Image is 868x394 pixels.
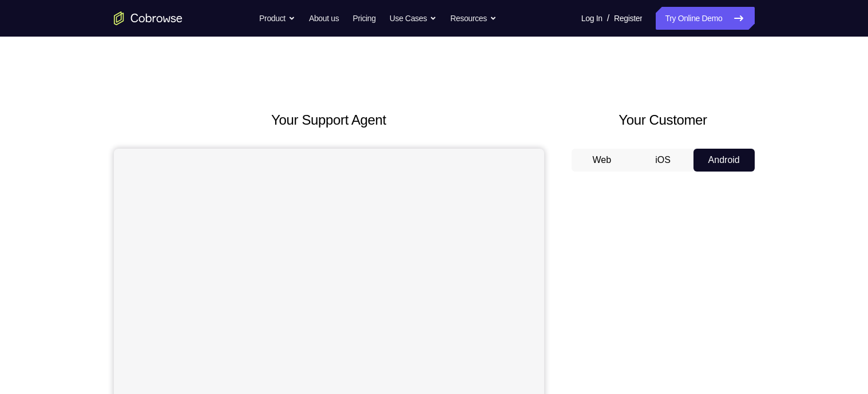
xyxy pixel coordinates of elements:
[607,11,609,25] span: /
[390,7,437,30] button: Use Cases
[572,110,755,130] h2: Your Customer
[572,149,633,172] button: Web
[114,11,183,25] a: Go to the home page
[632,149,693,172] button: iOS
[693,149,755,172] button: Android
[614,7,642,30] a: Register
[309,7,339,30] a: About us
[656,7,754,30] a: Try Online Demo
[352,7,375,30] a: Pricing
[259,7,295,30] button: Product
[450,7,497,30] button: Resources
[114,110,544,130] h2: Your Support Agent
[581,7,603,30] a: Log In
